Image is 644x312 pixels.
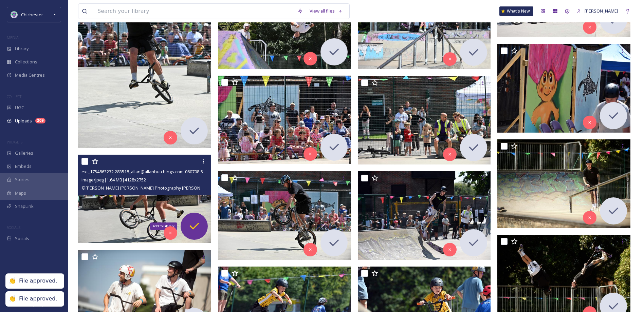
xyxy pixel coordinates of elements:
[7,225,20,230] span: SOCIALS
[9,277,16,285] div: 👏
[15,104,24,111] span: UGC
[19,277,57,285] div: File approved.
[81,184,312,191] span: © [PERSON_NAME] [PERSON_NAME] Photography [PERSON_NAME][EMAIL_ADDRESS][DOMAIN_NAME] 07919520340
[81,177,146,183] span: image/jpeg | 1.64 MB | 4128 x 2752
[573,4,622,18] a: [PERSON_NAME]
[21,12,43,18] span: Chichester
[35,118,45,123] div: 209
[15,163,32,170] span: Embeds
[306,4,346,18] a: View all files
[15,45,29,52] span: Library
[218,171,351,260] img: ext_1754863235.309603_allan@allanhutchings.com-060708-5926.jpg
[218,76,351,164] img: ext_1754863239.446197_allan@allanhutchings.com-060708-5888.jpg
[358,76,491,164] img: ext_1754863239.369495_allan@allanhutchings.com-060708-5886.jpg
[499,6,533,16] a: What's New
[7,94,21,99] span: COLLECT
[497,139,630,228] img: ext_1754863333.365761_allan@allanhutchings.com-060708-1634.jpg
[9,295,16,303] div: 👏
[15,176,30,183] span: Stories
[11,11,18,18] img: Logo_of_Chichester_District_Council.png
[7,139,22,144] span: WIDGETS
[15,59,37,65] span: Collections
[585,8,618,14] span: [PERSON_NAME]
[358,171,491,260] img: ext_1754863234.579335_allan@allanhutchings.com-060708-5954.jpg
[81,168,217,175] span: ext_1754863232.283518_allan@allanhutchings.com-060708-5955.jpg
[15,235,29,242] span: Socials
[497,44,630,133] img: ext_1754863232.117704_allan@allanhutchings.com-060708-6005.jpg
[150,222,177,230] div: Add to Library
[15,150,33,156] span: Galleries
[15,118,32,124] span: Uploads
[94,4,294,19] input: Search your library
[15,190,26,196] span: Maps
[15,203,34,210] span: SnapLink
[15,72,45,78] span: Media Centres
[78,155,211,243] img: ext_1754863232.283518_allan@allanhutchings.com-060708-5955.jpg
[7,35,19,40] span: MEDIA
[19,295,57,303] div: File approved.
